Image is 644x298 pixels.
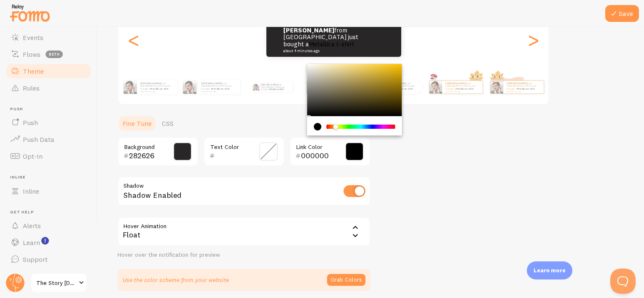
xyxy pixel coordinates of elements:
p: from [GEOGRAPHIC_DATA] just bought a [507,82,540,92]
small: about 4 minutes ago [201,90,236,92]
a: Metallica t-shirt [212,87,230,90]
img: Fomo [490,81,503,93]
span: Events [23,33,43,42]
div: Previous slide [129,10,139,70]
iframe: Help Scout Beacon - Open [610,269,636,294]
span: Push [23,118,38,127]
span: Support [23,255,48,263]
img: fomo-relay-logo-orange.svg [9,2,51,24]
div: Hover over the notification for preview [118,251,370,259]
small: about 4 minutes ago [507,90,539,92]
a: Metallica t-shirt [150,87,169,90]
span: Learn [23,238,40,247]
p: from [GEOGRAPHIC_DATA] just bought a [385,82,419,92]
button: Grab Colors [327,274,365,286]
img: Fomo [429,81,442,93]
strong: [PERSON_NAME] [445,82,466,85]
p: from [GEOGRAPHIC_DATA] just bought a [283,27,368,53]
strong: [PERSON_NAME] [201,82,222,85]
strong: [PERSON_NAME] [261,83,278,86]
p: Use the color scheme from your website [123,276,229,284]
div: Shadow Enabled [118,176,370,207]
a: Metallica t-shirt [456,87,474,90]
span: Alerts [23,221,41,230]
p: from [GEOGRAPHIC_DATA] just bought a [201,82,237,92]
a: Push [5,114,92,131]
small: about 4 minutes ago [445,90,478,92]
span: Push [10,106,92,112]
img: Fomo [123,80,137,94]
img: Fomo [252,84,259,90]
a: Metallica t-shirt [309,40,354,48]
p: from [GEOGRAPHIC_DATA] just bought a [445,82,479,92]
p: from [GEOGRAPHIC_DATA] just bought a [261,82,289,92]
small: about 4 minutes ago [385,90,418,92]
span: Inline [23,187,39,195]
span: Get Help [10,210,92,215]
div: Chrome color picker [307,64,402,136]
span: Flows [23,50,40,59]
span: Theme [23,67,44,75]
strong: [PERSON_NAME] [507,82,527,85]
a: Flows beta [5,46,92,63]
a: Metallica t-shirt [517,87,535,90]
small: about 4 minutes ago [140,90,173,92]
strong: [PERSON_NAME] [140,82,161,85]
svg: <p>Watch New Feature Tutorials!</p> [41,237,49,245]
a: Learn [5,234,92,251]
a: Metallica t-shirt [269,88,284,90]
small: about 4 minutes ago [283,49,365,53]
a: CSS [157,115,179,132]
span: Opt-In [23,152,43,160]
a: Support [5,251,92,268]
strong: [PERSON_NAME] [283,26,334,34]
a: Opt-In [5,148,92,165]
span: beta [46,51,63,58]
span: Rules [23,84,40,92]
div: Learn more [527,261,572,279]
a: Metallica t-shirt [395,87,413,90]
p: Learn more [534,266,566,274]
a: Events [5,29,92,46]
div: Float [118,217,370,246]
a: Fine Tune [118,115,157,132]
div: current color is #000000 [314,123,322,130]
span: The Story [DEMOGRAPHIC_DATA] Project [36,278,76,288]
p: from [GEOGRAPHIC_DATA] just bought a [140,82,174,92]
img: Fomo [183,80,196,94]
span: Push Data [23,135,54,144]
a: Theme [5,63,92,80]
a: The Story [DEMOGRAPHIC_DATA] Project [30,273,87,293]
a: Rules [5,80,92,96]
div: Next slide [528,10,538,70]
a: Inline [5,183,92,200]
span: Inline [10,175,92,180]
a: Push Data [5,131,92,148]
a: Alerts [5,217,92,234]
